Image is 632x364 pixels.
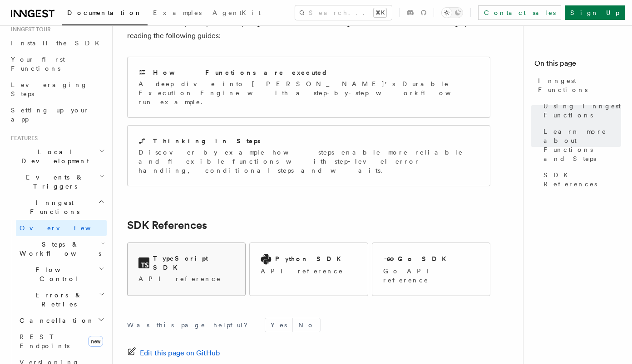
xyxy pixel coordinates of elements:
span: Inngest Functions [538,76,621,94]
span: SDK References [543,170,621,189]
span: Local Development [7,147,99,165]
h2: How Functions are executed [153,68,328,77]
span: new [88,336,103,347]
span: Steps & Workflows [16,240,101,258]
a: SDK References [127,219,207,232]
span: Documentation [67,9,142,16]
span: Your first Functions [11,56,65,72]
span: Setting up your app [11,107,89,123]
a: SDK References [540,167,621,192]
span: REST Endpoints [20,333,69,349]
a: Documentation [62,3,148,25]
span: Learn more about Functions and Steps [543,127,621,163]
a: Examples [148,3,207,24]
span: Using Inngest Functions [543,102,621,120]
p: Go API reference [383,267,479,285]
span: Edit this page on GitHub [140,347,220,359]
span: Flow Control [16,265,99,283]
h2: Python SDK [275,254,346,263]
a: Inngest Functions [534,73,621,98]
a: Edit this page on GitHub [127,347,220,359]
button: Search...⌘K [295,5,392,20]
a: AgentKit [207,3,266,24]
a: Go SDKGo API reference [372,243,490,296]
kbd: ⌘K [374,8,386,17]
h2: Thinking in Steps [153,136,261,146]
span: Errors & Retries [16,291,99,309]
button: Events & Triggers [7,169,107,194]
a: Leveraging Steps [7,77,107,102]
a: How Functions are executedA deep dive into [PERSON_NAME]'s Durable Execution Engine with a step-b... [127,57,490,118]
span: Leveraging Steps [11,81,88,97]
a: Sign Up [565,5,625,20]
h4: On this page [534,58,621,73]
span: Overview [20,224,113,232]
h2: TypeScript SDK [153,254,234,272]
span: Features [7,135,38,142]
span: Cancellation [16,316,94,325]
span: Events & Triggers [7,173,99,191]
a: Setting up your app [7,102,107,127]
p: A deep dive into [PERSON_NAME]'s Durable Execution Engine with a step-by-step workflow run example. [138,79,479,107]
a: REST Endpointsnew [16,329,107,354]
button: Yes [265,318,292,332]
a: Overview [16,220,107,236]
a: Using Inngest Functions [540,98,621,123]
h2: Go SDK [398,254,452,263]
a: TypeScript SDKAPI reference [127,243,246,296]
button: Flow Control [16,262,107,287]
span: Inngest Functions [7,198,98,216]
a: Python SDKAPI reference [249,243,368,296]
a: Install the SDK [7,35,107,51]
p: Was this page helpful? [127,320,254,330]
button: Toggle dark mode [441,7,463,18]
button: Steps & Workflows [16,236,107,262]
button: Cancellation [16,312,107,329]
button: Inngest Functions [7,194,107,220]
a: Learn more about Functions and Steps [540,123,621,167]
button: No [293,318,320,332]
p: Functions and Steps are powered by Inngest's Durable Execution Engine. Learn about its inner work... [127,17,490,42]
p: API reference [261,267,346,276]
p: API reference [138,274,234,283]
a: Your first Functions [7,51,107,77]
p: Discover by example how steps enable more reliable and flexible functions with step-level error h... [138,148,479,175]
button: Local Development [7,144,107,169]
a: Contact sales [478,5,561,20]
a: Thinking in StepsDiscover by example how steps enable more reliable and flexible functions with s... [127,125,490,186]
span: Examples [153,9,202,16]
span: Install the SDK [11,39,105,47]
button: Errors & Retries [16,287,107,312]
span: Inngest tour [7,26,51,33]
span: AgentKit [212,9,261,16]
